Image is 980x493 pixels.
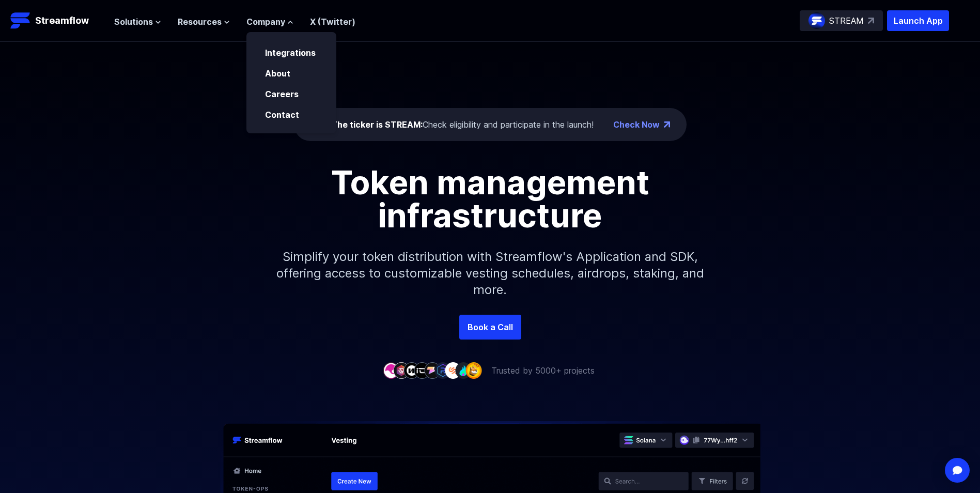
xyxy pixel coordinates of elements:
a: About [265,68,290,79]
p: Trusted by 5000+ projects [491,364,595,377]
img: company-6 [434,362,451,378]
a: STREAM [800,10,883,31]
img: top-right-arrow.svg [868,18,874,24]
button: Company [246,16,293,28]
button: Solutions [114,16,161,28]
div: Check eligibility and participate in the launch! [331,118,594,131]
img: company-2 [393,362,410,378]
h1: Token management infrastructure [258,166,723,232]
span: The ticker is STREAM: [331,119,423,130]
div: Open Intercom Messenger [945,458,970,483]
a: Integrations [265,48,316,58]
span: Company [246,16,285,28]
span: Resources [178,16,222,28]
img: company-9 [465,362,482,378]
img: company-7 [445,362,461,378]
span: Solutions [114,16,153,28]
img: streamflow-logo-circle.png [808,12,825,29]
a: X (Twitter) [310,17,355,27]
img: company-5 [424,362,441,378]
a: Contact [265,110,299,120]
img: company-4 [414,362,430,378]
img: company-3 [403,362,420,378]
a: Careers [265,89,299,99]
button: Resources [178,16,230,28]
a: Check Now [613,118,660,131]
button: Launch App [887,10,949,31]
img: top-right-arrow.png [664,121,670,128]
img: company-8 [455,362,472,378]
img: Streamflow Logo [10,10,31,31]
p: Simplify your token distribution with Streamflow's Application and SDK, offering access to custom... [268,232,712,315]
img: company-1 [383,362,399,378]
a: Streamflow [10,10,104,31]
p: STREAM [829,14,864,27]
a: Book a Call [459,315,521,340]
p: Streamflow [35,13,89,28]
